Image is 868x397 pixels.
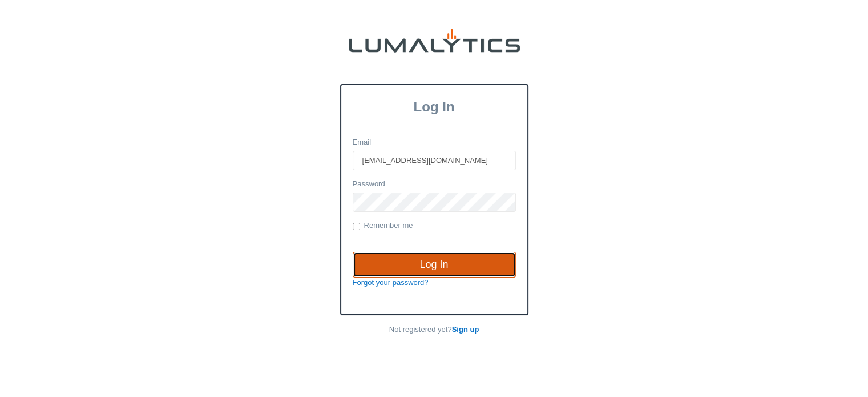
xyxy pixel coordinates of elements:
[353,223,360,230] input: Remember me
[340,324,528,335] p: Not registered yet?
[353,278,429,287] a: Forgot your password?
[353,252,516,278] input: Log In
[353,151,516,170] input: Email
[341,99,527,115] h3: Log In
[353,220,413,232] label: Remember me
[353,179,385,190] label: Password
[452,325,479,334] a: Sign up
[349,29,520,53] img: lumalytics-black-e9b537c871f77d9ce8d3a6940f85695cd68c596e3f819dc492052d1098752254.png
[353,137,372,148] label: Email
